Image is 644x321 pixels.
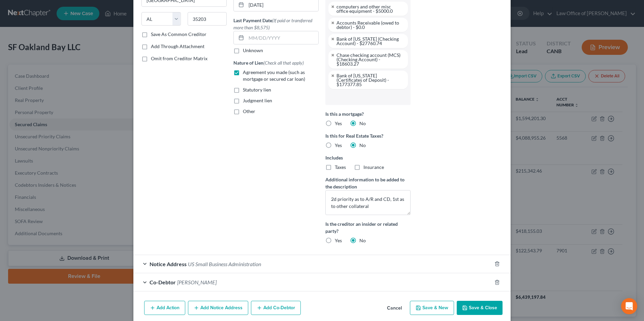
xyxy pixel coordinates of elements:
[188,301,248,315] button: Add Notice Address
[150,261,187,267] span: Notice Address
[243,69,305,82] span: Agreement you made (such as mortgage or secured car loan)
[325,132,411,139] label: Is this for Real Estate Taxes?
[263,60,304,66] span: (Check all that apply)
[410,301,454,315] button: Save & New
[243,98,272,103] span: Judgment lien
[243,108,255,114] span: Other
[325,220,411,235] label: Is the creditor an insider or related party?
[457,301,503,315] button: Save & Close
[382,301,407,315] button: Cancel
[359,142,366,148] span: No
[336,53,402,66] div: Chase checking account (MCS) (Checking Account) - $18603.27
[335,142,342,148] span: Yes
[325,176,411,190] label: Additional information to be added to the description
[243,47,263,54] label: Unknown
[246,31,318,44] input: MM/DD/YYYY
[336,73,402,86] div: Bank of [US_STATE] (Certificates of Deposit) - $177377.85
[359,120,366,126] span: No
[335,164,346,170] span: Taxes
[336,21,402,29] div: Accounts Receivable (owed to debtor) - $0.0
[188,261,261,267] span: US Small Business Administration
[177,279,217,285] span: [PERSON_NAME]
[335,238,342,243] span: Yes
[188,12,227,26] input: Enter zip...
[251,301,301,315] button: Add Co-Debtor
[151,31,206,38] label: Save As Common Creditor
[336,37,402,45] div: Bank of [US_STATE] (Checking Account) - $27760.74
[243,87,271,93] span: Statutory lien
[144,301,185,315] button: Add Action
[151,56,207,61] span: Omit from Creditor Matrix
[359,238,366,243] span: No
[621,298,637,314] div: Open Intercom Messenger
[233,17,319,31] label: Last Payment Date
[325,110,411,117] label: Is this a mortgage?
[335,120,342,126] span: Yes
[325,154,411,161] label: Includes
[363,164,384,170] span: Insurance
[233,59,304,66] label: Nature of Lien
[150,279,176,285] span: Co-Debtor
[233,17,312,30] span: (If paid or transferred more than $8,575)
[151,43,204,50] label: Add Through Attachment
[336,4,402,13] div: computers and other misc office equipment - $5000.0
